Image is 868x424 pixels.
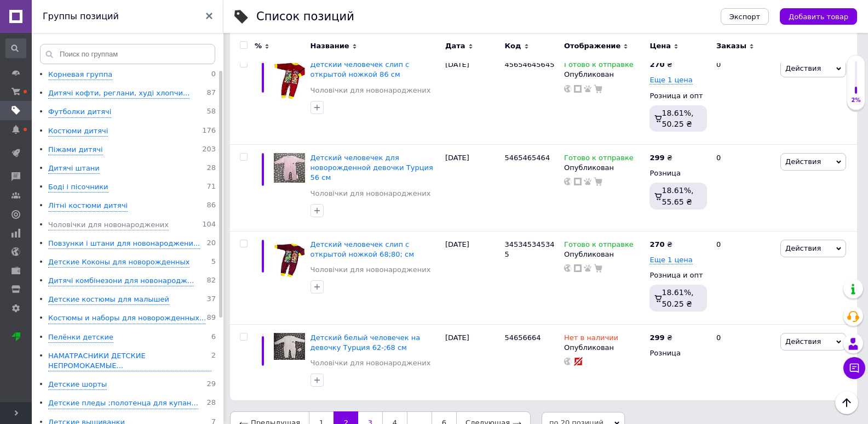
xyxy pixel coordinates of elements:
[710,231,778,324] div: 0
[48,201,128,211] div: Літні костюми дитячі
[835,391,858,414] button: Наверх
[445,41,465,51] span: Дата
[48,126,108,137] div: Костюми дитячі
[48,276,194,286] div: Дитячі комбінезони для новонародж...
[311,189,431,199] a: Чоловічки для новонароджених
[311,154,433,182] a: Детский человечек для новорожденной девочки Турция 56 см
[255,41,262,51] span: %
[48,163,100,174] div: Дитячі штани
[206,201,216,211] span: 86
[649,333,664,342] b: 299
[564,250,644,259] div: Опубликован
[48,239,200,249] div: Повзунки і штани для новонароджени...
[564,163,644,173] div: Опубликован
[274,333,305,360] img: Детский белый человечек на девочку Турция 62-;68 см
[206,380,216,390] span: 29
[785,244,821,252] span: Действия
[442,324,502,400] div: [DATE]
[48,145,103,155] div: Піжами дитячі
[564,333,618,345] span: Нет в наличии
[442,231,502,324] div: [DATE]
[847,97,865,104] div: 2%
[843,357,865,379] button: Чат с покупателем
[662,288,694,308] span: 18.61%, 50.25 ₴
[504,333,541,342] span: 54656664
[649,240,672,250] div: ₴
[274,153,305,183] img: Детский человечек для новорожденной девочки Турция 56 см
[48,257,189,268] div: Детские Коконы для новорожденных
[206,313,216,324] span: 89
[211,332,216,343] span: 6
[48,351,211,371] div: НАМАТРАСНИКИ ДЕТСКИЕ НЕПРОМОКАЕМЫЕ...
[785,157,821,166] span: Действия
[206,182,216,193] span: 71
[48,220,169,230] div: Чоловічки для новонароджених
[311,86,431,95] a: Чоловічки для новонароджених
[442,145,502,231] div: [DATE]
[504,60,554,69] span: 45654645645
[48,313,206,324] div: Костюмы и наборы для новорожденных...
[206,88,216,99] span: 87
[206,239,216,249] span: 20
[48,398,198,409] div: Детские пледы ;полотенца для купан...
[274,60,305,99] img: Детский человечек слип с открытой ножкой 86 см
[48,380,107,390] div: Детские шорты
[206,163,216,174] span: 28
[564,60,634,72] span: Готово к отправке
[649,168,707,178] div: Розница
[649,76,692,84] span: Еще 1 цена
[564,70,644,80] div: Опубликован
[649,333,672,343] div: ₴
[649,256,692,264] span: Еще 1 цена
[564,240,634,252] span: Готово к отправке
[48,332,113,343] div: Пелёнки детские
[710,52,778,145] div: 0
[721,8,769,25] button: Экспорт
[48,107,111,117] div: Футболки дитячі
[311,358,431,368] a: Чоловічки для новонароджених
[202,145,216,155] span: 203
[311,265,431,275] a: Чоловічки для новонароджених
[311,240,414,258] a: Детский человечек слип с открытой ножкой 68;80; см
[649,60,664,69] b: 270
[710,145,778,231] div: 0
[649,154,664,162] b: 299
[311,333,421,352] a: Детский белый человечек на девочку Турция 62-;68 см
[311,41,349,51] span: Название
[504,154,550,162] span: 5465465464
[48,70,112,80] div: Корневая группа
[780,8,857,25] button: Добавить товар
[729,13,760,21] span: Экспорт
[564,343,644,353] div: Опубликован
[564,154,634,165] span: Готово к отправке
[504,240,554,258] span: 345345345345
[211,70,216,80] span: 0
[785,337,821,346] span: Действия
[48,295,169,305] div: Детские костюмы для малышей
[202,220,216,230] span: 104
[442,52,502,145] div: [DATE]
[710,324,778,400] div: 0
[649,60,672,70] div: ₴
[48,182,108,193] div: Боді і пісочники
[274,240,305,278] img: Детский человечек слип с открытой ножкой 68;80; см
[256,11,354,22] div: Список позиций
[716,41,746,51] span: Заказы
[202,126,216,137] span: 176
[504,41,521,51] span: Код
[564,41,620,51] span: Отображение
[785,64,821,72] span: Действия
[649,270,707,280] div: Розница и опт
[211,351,216,371] span: 2
[789,13,848,21] span: Добавить товар
[40,44,215,64] input: Поиск по группам
[649,153,672,163] div: ₴
[649,348,707,358] div: Розница
[649,91,707,101] div: Розница и опт
[649,41,671,51] span: Цена
[662,109,694,128] span: 18.61%, 50.25 ₴
[662,186,694,206] span: 18.61%, 55.65 ₴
